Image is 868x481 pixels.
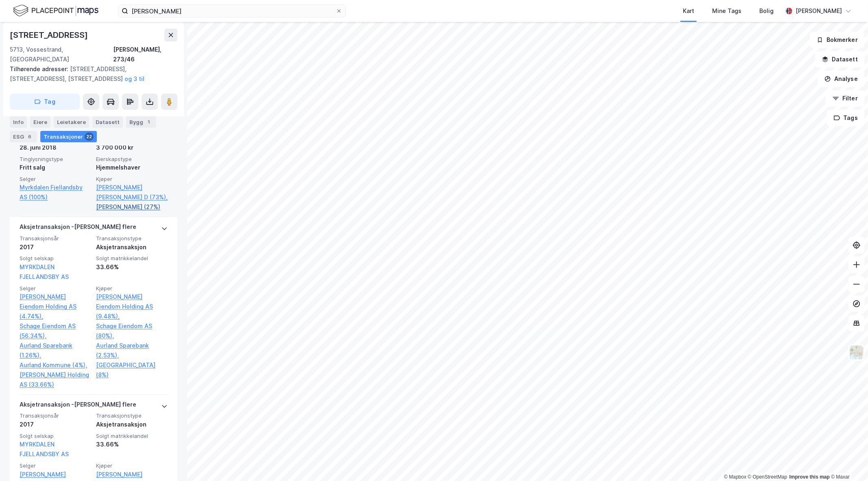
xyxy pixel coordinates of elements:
[30,116,50,128] div: Eiere
[827,442,868,481] div: Kontrollprogram for chat
[96,420,168,429] div: Aksjetransaksjon
[849,345,864,360] img: Z
[13,4,98,18] img: logo.f888ab2527a4732fd821a326f86c7f29.svg
[10,64,171,84] div: [STREET_ADDRESS], [STREET_ADDRESS], [STREET_ADDRESS]
[54,116,89,128] div: Leietakere
[20,420,91,429] div: 2017
[20,235,91,242] span: Transaksjonsår
[96,262,168,272] div: 33.66%
[818,71,865,87] button: Analyse
[96,183,168,202] a: [PERSON_NAME] [PERSON_NAME] D (73%),
[20,441,69,457] a: MYRKDALEN FJELLANDSBY AS
[20,292,91,321] a: [PERSON_NAME] Eiendom Holding AS (4.74%),
[85,133,94,141] div: 22
[10,116,27,128] div: Info
[96,202,168,212] a: [PERSON_NAME] (27%)
[96,242,168,252] div: Aksjetransaksjon
[20,143,91,152] div: 28. juni 2018
[724,474,746,480] a: Mapbox
[20,400,136,413] div: Aksjetransaksjon - [PERSON_NAME] flere
[827,110,865,126] button: Tags
[20,263,69,280] a: MYRKDALEN FJELLANDSBY AS
[126,116,156,128] div: Bygg
[827,442,868,481] iframe: Chat Widget
[20,242,91,252] div: 2017
[20,183,91,202] a: Myrkdalen Fjellandsby AS (100%)
[96,321,168,341] a: Schage Eiendom AS (80%),
[96,255,168,262] span: Solgt matrikkelandel
[20,433,91,440] span: Solgt selskap
[96,143,168,152] div: 3 700 000 kr
[96,462,168,469] span: Kjøper
[26,133,34,141] div: 6
[92,116,123,128] div: Datasett
[113,45,177,64] div: [PERSON_NAME], 273/46
[759,6,774,16] div: Bolig
[826,90,865,107] button: Filter
[20,360,91,370] a: Aurland Kommune (4%),
[145,118,153,126] div: 1
[96,440,168,449] div: 33.66%
[20,176,91,183] span: Selger
[20,462,91,469] span: Selger
[10,28,90,41] div: [STREET_ADDRESS]
[128,5,336,17] input: Søk på adresse, matrikkel, gårdeiere, leietakere eller personer
[20,370,91,390] a: [PERSON_NAME] Holding AS (33.66%)
[96,341,168,360] a: Aurland Sparebank (2.53%),
[96,285,168,292] span: Kjøper
[796,6,842,16] div: [PERSON_NAME]
[96,176,168,183] span: Kjøper
[96,163,168,172] div: Hjemmelshaver
[20,285,91,292] span: Selger
[10,65,70,72] span: Tilhørende adresser:
[810,32,865,48] button: Bokmerker
[96,412,168,419] span: Transaksjonstype
[683,6,694,16] div: Kart
[96,433,168,440] span: Solgt matrikkelandel
[20,156,91,163] span: Tinglysningstype
[20,222,136,235] div: Aksjetransaksjon - [PERSON_NAME] flere
[10,94,80,110] button: Tag
[20,255,91,262] span: Solgt selskap
[96,156,168,163] span: Eierskapstype
[712,6,741,16] div: Mine Tags
[10,131,37,142] div: ESG
[20,163,91,172] div: Fritt salg
[20,321,91,341] a: Schage Eiendom AS (56.34%),
[789,474,830,480] a: Improve this map
[10,45,113,64] div: 5713, Vossestrand, [GEOGRAPHIC_DATA]
[20,341,91,360] a: Aurland Sparebank (1.26%),
[815,51,865,67] button: Datasett
[96,235,168,242] span: Transaksjonstype
[40,131,97,142] div: Transaksjoner
[96,360,168,380] a: [GEOGRAPHIC_DATA] (8%)
[748,474,787,480] a: OpenStreetMap
[20,412,91,419] span: Transaksjonsår
[96,292,168,321] a: [PERSON_NAME] Eiendom Holding AS (9.48%),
